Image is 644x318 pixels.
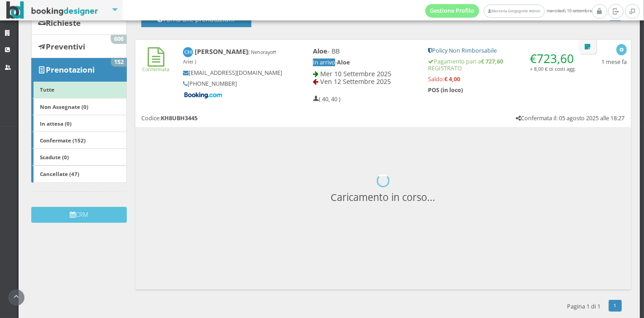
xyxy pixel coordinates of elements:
[567,303,601,310] h5: Pagina 1 di 1
[320,69,391,78] span: Mer 10 Settembre 2025
[484,5,544,18] a: Masseria Gorgognolo Admin
[444,75,460,83] strong: € 4,00
[31,207,127,223] button: CRM
[428,76,577,83] h5: Saldo:
[428,86,463,94] b: POS (in loco)
[40,170,79,177] b: Cancellate (47)
[40,120,72,127] b: In attesa (0)
[141,115,197,122] h5: Codice:
[151,15,241,29] h4: Torna alle prenotazioni
[46,18,81,28] b: Richieste
[6,1,98,19] img: BookingDesigner.com
[183,47,193,58] img: Callie Hernandez
[40,153,69,161] b: Scadute (0)
[40,86,54,93] b: Tutte
[537,50,574,67] span: 723,60
[161,114,197,122] b: KH8UBH3445
[428,58,577,72] h5: Pagamento pari a REGISTRATO
[313,47,416,55] h4: - BB
[425,4,480,18] a: Gestione Profilo
[320,77,391,86] span: Ven 12 Settembre 2025
[313,59,335,66] span: In arrivo
[313,47,327,55] b: Aloe
[313,96,341,103] h5: ( 40, 40 )
[183,80,283,87] h5: [PHONE_NUMBER]
[183,69,283,76] h5: [EMAIL_ADDRESS][DOMAIN_NAME]
[135,191,631,285] h3: Caricamento in corso...
[31,98,127,115] a: Non Assegnate (0)
[530,65,576,72] small: + 8,00 € di costi agg.
[31,34,127,58] a: Preventivi 606
[31,11,127,35] a: Richieste 0
[425,4,592,18] span: mercoledì, 10 settembre
[46,64,95,75] b: Prenotazioni
[31,132,127,149] a: Confermate (152)
[111,35,126,43] span: 606
[337,59,350,66] b: Aloe
[516,115,625,122] h5: Confermata il: 05 agosto 2025 alle 18:27
[31,166,127,183] a: Cancellate (47)
[31,148,127,166] a: Scadute (0)
[481,58,503,65] strong: € 727,60
[601,59,627,65] h5: 1 mese fa
[31,115,127,132] a: In attesa (0)
[313,59,416,66] h5: -
[530,50,574,67] span: €
[183,91,224,99] img: Booking-com-logo.png
[31,58,127,82] a: Prenotazioni 152
[46,41,85,52] b: Preventivi
[143,59,170,73] a: Confermata
[428,47,577,54] h5: Policy Non Rimborsabile
[40,137,86,144] b: Confermate (152)
[111,59,126,67] span: 152
[609,300,622,312] a: 1
[40,103,88,110] b: Non Assegnate (0)
[183,47,276,65] b: [PERSON_NAME]
[31,81,127,98] a: Tutte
